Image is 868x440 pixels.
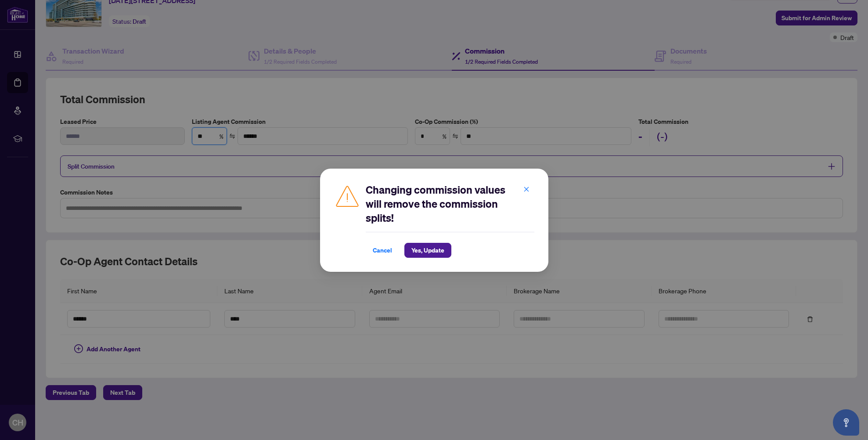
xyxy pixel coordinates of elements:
button: Cancel [366,243,399,258]
button: Yes, Update [404,243,451,258]
h2: Changing commission values will remove the commission splits! [366,183,534,225]
span: close [523,186,529,192]
img: Caution Icon [334,183,360,209]
button: Open asap [833,409,859,436]
span: Yes, Update [411,243,444,257]
span: Cancel [373,243,392,257]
